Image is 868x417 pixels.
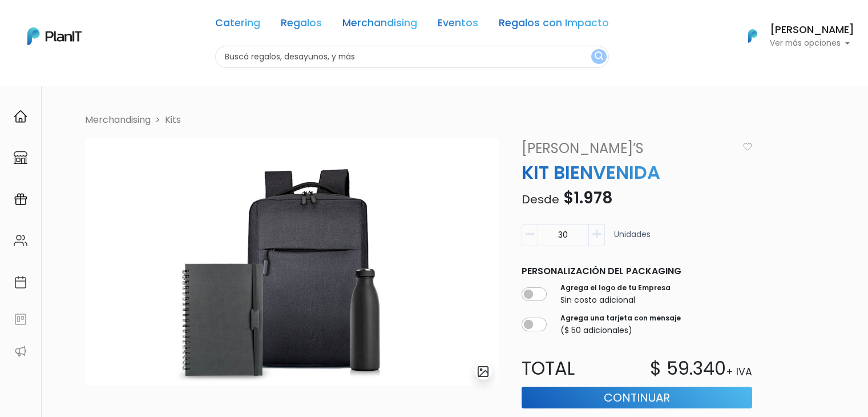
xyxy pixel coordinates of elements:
[14,110,27,123] img: home-e721727adea9d79c4d83392d1f703f7f8bce08238fde08b1acbfd93340b81755.svg
[515,159,759,186] p: KIT BIENVENIDA
[515,138,738,159] a: [PERSON_NAME]’s
[27,27,82,45] img: PlanIt Logo
[14,344,27,358] img: partners-52edf745621dab592f3b2c58e3bca9d71375a7ef29c3b500c9f145b62cc070d4.svg
[14,234,27,247] img: people-662611757002400ad9ed0e3c099ab2801c6687ba6c219adb57efc949bc21e19d.svg
[614,228,651,251] p: Unidades
[743,143,752,151] img: heart_icon
[770,39,854,47] p: Ver más opciones
[522,387,752,408] button: Continuar
[522,191,559,207] span: Desde
[560,324,681,336] p: ($ 50 adicionales)
[14,193,27,206] img: campaigns-02234683943229c281be62815700db0a1741e53638e28bf9629b52c665b00959.svg
[85,138,499,385] img: Dise%C3%B1o_sin_t%C3%ADtulo_-_2025-02-05T124909.426.png
[733,21,854,51] button: PlanIt Logo [PERSON_NAME] Ver más opciones
[595,51,603,62] img: search_button-432b6d5273f82d61273b3651a40e1bd1b912527efae98b1b7a1b2c0702e16a8d.svg
[726,364,752,379] p: + IVA
[560,294,671,306] p: Sin costo adicional
[215,18,260,32] a: Catering
[522,264,752,278] p: Personalización del packaging
[14,312,27,326] img: feedback-78b5a0c8f98aac82b08bfc38622c3050aee476f2c9584af64705fc4e61158814.svg
[14,151,27,165] img: marketplace-4ceaa7011d94191e9ded77b95e3339b90024bf715f7c57f8cf31f2d8c509eaba.svg
[740,23,765,49] img: PlanIt Logo
[215,46,609,68] input: Buscá regalos, desayunos, y más
[563,187,613,209] span: $1.978
[342,18,417,32] a: Merchandising
[560,283,671,293] label: Agrega el logo de tu Empresa
[650,355,726,382] p: $ 59.340
[281,18,322,32] a: Regalos
[499,18,609,32] a: Regalos con Impacto
[560,313,681,323] label: Agrega una tarjeta con mensaje
[165,113,181,126] a: Kits
[477,365,490,378] img: gallery-light
[85,113,151,127] li: Merchandising
[14,275,27,289] img: calendar-87d922413cdce8b2cf7b7f5f62616a5cf9e4887200fb71536465627b3292af00.svg
[770,25,854,35] h6: [PERSON_NAME]
[438,18,478,32] a: Eventos
[515,355,637,382] p: Total
[78,113,811,129] nav: breadcrumb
